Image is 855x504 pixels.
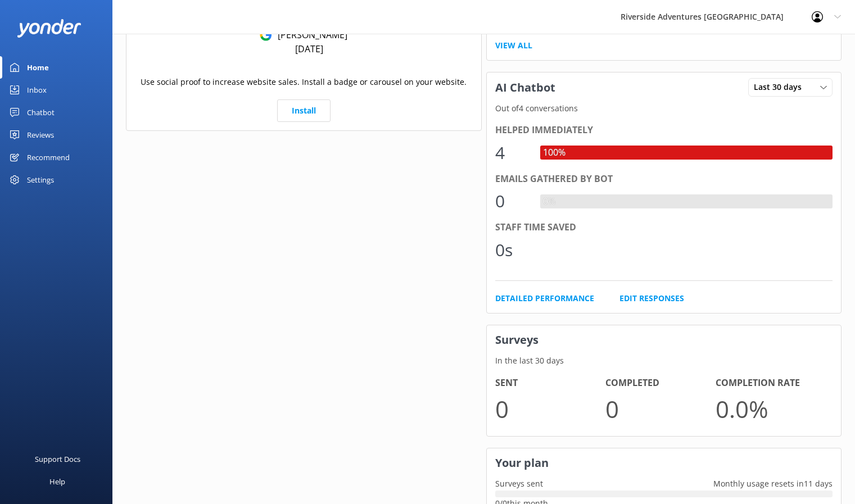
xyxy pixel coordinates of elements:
div: Home [27,56,49,79]
div: Chatbot [27,101,55,124]
p: 0 [605,390,716,428]
div: Recommend [27,146,70,169]
p: Use social proof to increase website sales. Install a badge or carousel on your website. [141,76,467,88]
div: Emails gathered by bot [495,172,833,187]
h3: Your plan [487,448,842,478]
h3: AI Chatbot [487,73,564,102]
div: Helped immediately [495,123,833,138]
p: 0.0 % [716,390,826,428]
a: Detailed Performance [495,292,594,305]
div: 100% [540,146,568,160]
img: yonder-white-logo.png [17,19,82,38]
div: Support Docs [35,448,80,470]
a: Edit Responses [619,292,684,305]
p: [PERSON_NAME] [272,29,347,41]
h4: Sent [495,376,605,391]
h4: Completed [605,376,716,391]
p: Surveys sent [487,478,551,490]
h3: Surveys [487,325,842,355]
span: Last 30 days [754,81,808,93]
h4: Completion Rate [716,376,826,391]
div: Inbox [27,79,47,101]
div: 0% [540,194,558,209]
div: Help [49,470,65,493]
p: [DATE] [295,43,323,55]
p: Out of 4 conversations [487,102,842,115]
a: Install [277,99,331,122]
p: 0 [495,390,605,428]
div: 0s [495,237,529,264]
div: Staff time saved [495,220,833,235]
div: 4 [495,139,529,166]
a: View All [495,39,532,52]
div: 0 [495,188,529,215]
p: Monthly usage resets in 11 days [705,478,841,490]
p: In the last 30 days [487,355,842,367]
div: Reviews [27,124,54,146]
div: Settings [27,169,54,191]
img: Google Reviews [260,29,272,41]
